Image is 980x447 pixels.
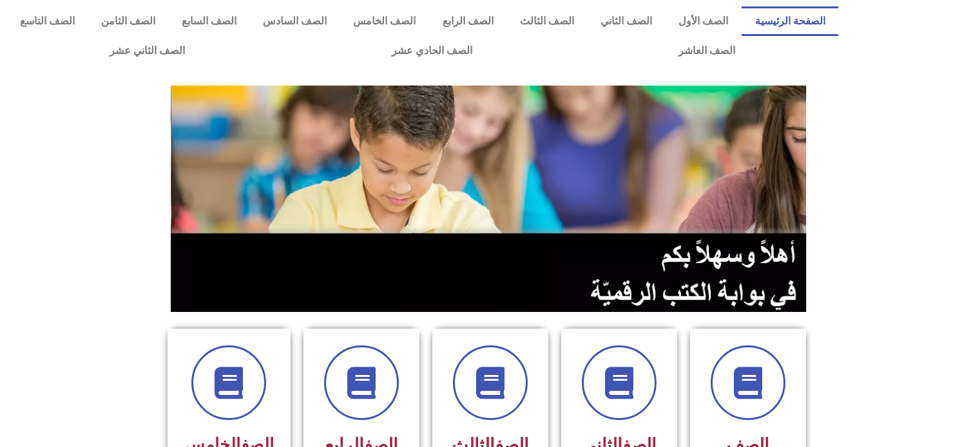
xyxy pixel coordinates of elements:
[168,6,249,36] a: الصف السابع
[587,6,665,36] a: الصف الثاني
[6,36,288,66] a: الصف الثاني عشر
[340,6,429,36] a: الصف الخامس
[429,6,506,36] a: الصف الرابع
[666,6,742,36] a: الصف الأول
[6,6,88,36] a: الصف التاسع
[575,36,838,66] a: الصف العاشر
[506,6,587,36] a: الصف الثالث
[742,6,838,36] a: الصفحة الرئيسية
[288,36,575,66] a: الصف الحادي عشر
[88,6,168,36] a: الصف الثامن
[250,6,340,36] a: الصف السادس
